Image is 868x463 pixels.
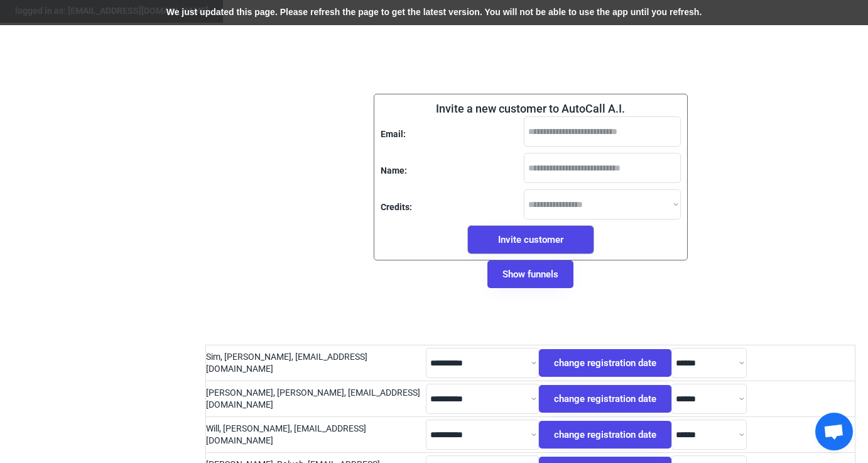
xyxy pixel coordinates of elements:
div: Sim, [PERSON_NAME], [EMAIL_ADDRESS][DOMAIN_NAME] [206,351,426,376]
div: [PERSON_NAME], [PERSON_NAME], [EMAIL_ADDRESS][DOMAIN_NAME] [206,387,426,411]
div: Email: [381,128,406,141]
div: Will, [PERSON_NAME], [EMAIL_ADDRESS][DOMAIN_NAME] [206,423,426,447]
a: Open chat [815,413,853,450]
button: change registration date [539,349,671,377]
button: Show funnels [487,260,573,288]
div: Name: [381,165,407,177]
button: change registration date [539,385,671,413]
button: Invite customer [468,226,594,254]
button: change registration date [539,421,671,449]
div: Invite a new customer to AutoCall A.I. [436,101,625,116]
div: Credits: [381,201,412,214]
